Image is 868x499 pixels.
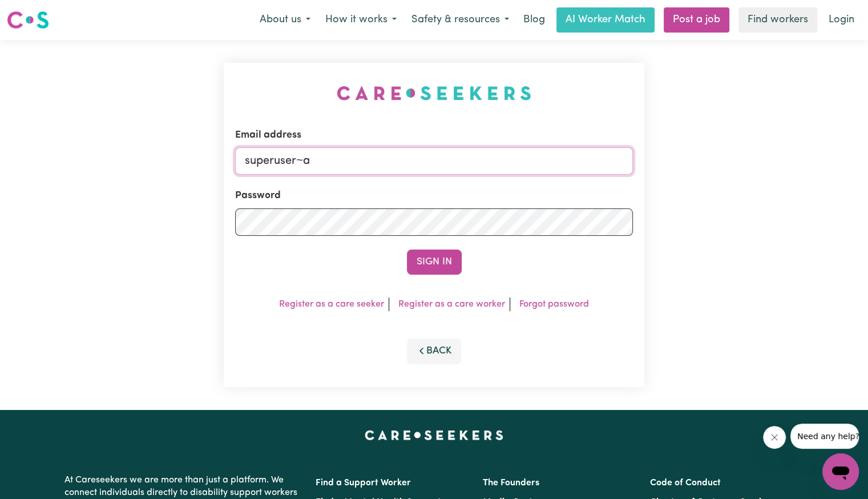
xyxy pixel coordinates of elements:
iframe: Message from company [790,424,859,449]
iframe: Button to launch messaging window [822,453,859,490]
a: Find workers [738,7,817,33]
a: Blog [516,7,552,33]
a: Register as a care seeker [279,300,384,309]
button: Sign In [407,249,462,275]
label: Email address [235,128,301,143]
a: Careseekers logo [7,7,49,33]
a: Find a Support Worker [316,478,411,488]
a: Post a job [664,7,729,33]
a: Code of Conduct [650,478,721,488]
a: Register as a care worker [398,300,505,309]
span: Need any help? [7,8,69,17]
button: Safety & resources [404,8,516,32]
input: Email address [235,147,633,175]
button: Back [407,339,462,364]
a: Careseekers home page [365,430,503,440]
iframe: Close message [763,426,786,449]
label: Password [235,188,281,203]
button: How it works [318,8,404,32]
a: AI Worker Match [556,7,655,33]
a: The Founders [483,478,539,488]
a: Login [822,7,861,33]
a: Forgot password [519,300,589,309]
button: About us [252,8,318,32]
img: Careseekers logo [7,10,49,30]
